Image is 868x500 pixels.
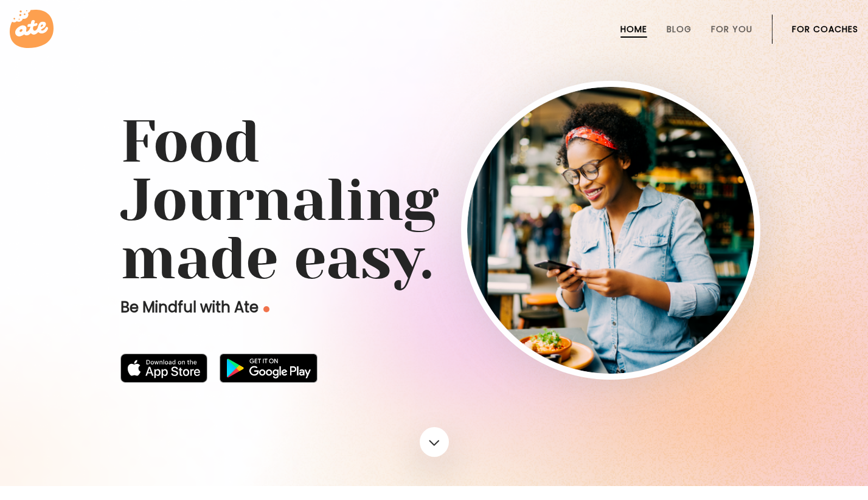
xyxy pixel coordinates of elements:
a: For Coaches [792,24,858,34]
a: Home [620,24,647,34]
img: badge-download-apple.svg [120,354,208,383]
h1: Food Journaling made easy. [120,113,748,288]
img: badge-download-google.png [220,354,318,383]
a: Blog [667,24,692,34]
p: Be Mindful with Ate [120,298,461,317]
img: home-hero-img-rounded.png [467,87,754,374]
a: For You [711,24,752,34]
